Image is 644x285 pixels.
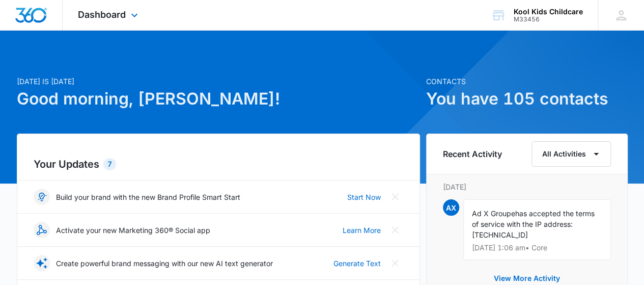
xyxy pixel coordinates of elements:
p: Build your brand with the new Brand Profile Smart Start [56,192,240,202]
span: Ad X Groupe [472,209,515,218]
h1: Good morning, [PERSON_NAME]! [17,87,420,111]
a: Start Now [347,192,381,202]
a: Generate Text [333,258,381,269]
span: AX [443,199,459,216]
span: Dashboard [78,9,126,20]
button: All Activities [531,141,611,167]
h6: Recent Activity [443,148,502,160]
p: [DATE] is [DATE] [17,76,420,87]
button: Close [387,222,403,238]
div: 7 [103,158,116,170]
span: [TECHNICAL_ID] [472,230,528,239]
p: [DATE] [443,182,611,192]
a: Learn More [343,225,381,236]
h2: Your Updates [34,157,403,172]
div: account id [514,16,583,23]
p: Contacts [426,76,628,87]
span: has accepted the terms of service with the IP address: [472,209,595,228]
p: Activate your new Marketing 360® Social app [56,225,210,236]
p: [DATE] 1:06 am • Core [472,244,602,251]
button: Close [387,255,403,271]
p: Create powerful brand messaging with our new AI text generator [56,258,273,269]
button: Close [387,189,403,205]
h1: You have 105 contacts [426,87,628,111]
div: account name [514,8,583,16]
